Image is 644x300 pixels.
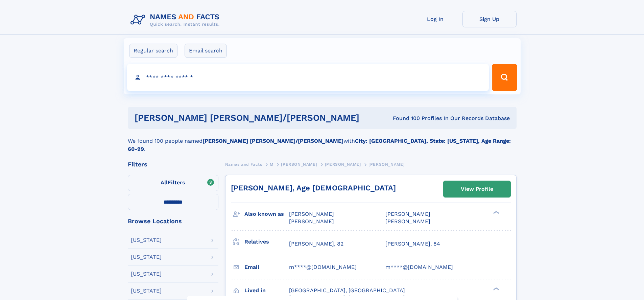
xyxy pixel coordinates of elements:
a: View Profile [444,181,510,197]
span: All [161,179,168,186]
span: [PERSON_NAME] [385,218,430,225]
span: [PERSON_NAME] [325,162,361,167]
a: Names and Facts [225,160,262,168]
h3: Email [244,261,289,273]
a: [PERSON_NAME], Age [DEMOGRAPHIC_DATA] [231,184,396,192]
a: [PERSON_NAME], 84 [385,240,440,248]
div: We found 100 people named with . [128,129,517,153]
div: [US_STATE] [131,237,162,243]
div: ❯ [492,210,500,215]
span: M [270,162,273,167]
span: [PERSON_NAME] [281,162,317,167]
h3: Lived in [244,285,289,296]
div: Filters [128,161,218,167]
a: Log In [408,11,462,27]
a: [PERSON_NAME], 82 [289,240,343,248]
h3: Relatives [244,236,289,248]
label: Email search [185,44,227,58]
span: [PERSON_NAME] [368,162,405,167]
input: search input [127,64,489,91]
a: [PERSON_NAME] [281,160,317,168]
div: [US_STATE] [131,288,162,294]
span: [PERSON_NAME] [289,218,334,225]
span: [GEOGRAPHIC_DATA], [GEOGRAPHIC_DATA] [289,287,405,294]
div: Found 100 Profiles In Our Records Database [376,115,510,122]
label: Filters [128,175,218,191]
div: ❯ [492,286,500,291]
button: Search Button [492,64,517,91]
h3: Also known as [244,208,289,220]
span: [PERSON_NAME] [385,211,430,217]
span: [PERSON_NAME] [289,211,334,217]
a: [PERSON_NAME] [325,160,361,168]
a: Sign Up [462,11,517,27]
div: [US_STATE] [131,254,162,260]
img: Logo Names and Facts [128,11,225,29]
div: [US_STATE] [131,271,162,277]
div: Browse Locations [128,218,218,224]
a: M [270,160,273,168]
b: [PERSON_NAME] [PERSON_NAME]/[PERSON_NAME] [202,138,343,144]
label: Regular search [129,44,177,58]
h1: [PERSON_NAME] [PERSON_NAME]/[PERSON_NAME] [135,114,376,122]
b: City: [GEOGRAPHIC_DATA], State: [US_STATE], Age Range: 60-99 [128,138,511,152]
div: View Profile [461,181,493,197]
